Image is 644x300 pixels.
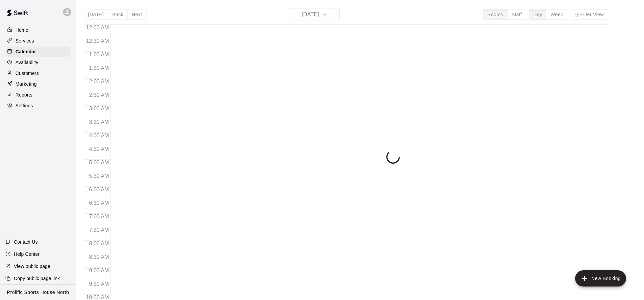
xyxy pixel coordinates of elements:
[16,70,39,77] p: Customers
[84,25,111,30] span: 12:00 AM
[16,59,38,66] p: Availability
[87,119,111,125] span: 3:30 AM
[87,227,111,233] span: 7:30 AM
[7,289,69,296] p: Prolific Sports House North
[87,52,111,57] span: 1:00 AM
[575,270,626,287] button: add
[87,268,111,273] span: 9:00 AM
[87,106,111,111] span: 3:00 AM
[16,27,28,33] p: Home
[87,160,111,165] span: 5:00 AM
[5,57,71,67] a: Availability
[14,275,60,282] p: Copy public page link
[14,251,40,257] p: Help Center
[87,173,111,179] span: 5:30 AM
[87,214,111,219] span: 7:00 AM
[16,91,32,98] p: Reports
[16,102,33,109] p: Settings
[87,79,111,84] span: 2:00 AM
[87,92,111,98] span: 2:30 AM
[16,37,34,44] p: Services
[5,101,71,111] a: Settings
[5,25,71,35] a: Home
[5,90,71,100] a: Reports
[5,68,71,78] a: Customers
[87,281,111,287] span: 9:30 AM
[87,200,111,206] span: 6:30 AM
[87,146,111,152] span: 4:30 AM
[87,241,111,246] span: 8:00 AM
[84,38,111,44] span: 12:30 AM
[5,47,71,57] a: Calendar
[87,187,111,192] span: 6:00 AM
[16,81,37,87] p: Marketing
[14,263,50,270] p: View public page
[5,79,71,89] a: Marketing
[14,239,38,245] p: Contact Us
[16,48,36,55] p: Calendar
[87,133,111,138] span: 4:00 AM
[5,36,71,46] a: Services
[87,65,111,71] span: 1:30 AM
[87,254,111,260] span: 8:30 AM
